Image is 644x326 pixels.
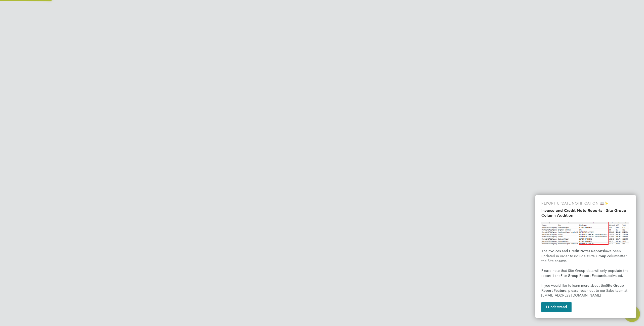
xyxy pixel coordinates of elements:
[541,249,622,258] span: have been updated in order to include a
[547,249,604,253] strong: Invoices and Credit Notes Reports
[541,302,572,312] button: I Understand
[560,274,604,278] strong: Site Group Report Feature
[541,249,547,253] span: The
[604,274,623,278] span: is activated.
[541,283,606,288] span: If you would like to learn more about the
[541,283,625,293] strong: Site Group Report Feature
[588,254,619,258] strong: Site Group column
[541,222,630,245] img: Site Group Column in Invoices Report
[535,195,636,318] div: Invoice and Credit Note Reports - Site Group Column Addition
[541,288,629,298] span: , please reach out to our Sales team at: [EMAIL_ADDRESS][DOMAIN_NAME]
[541,269,629,278] span: Please note that Site Group data will only populate the report if the
[541,208,630,218] h2: Invoice and Credit Note Reports - Site Group Column Addition
[541,201,630,206] p: REPORT UPDATE NOTIFICATION 📖✨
